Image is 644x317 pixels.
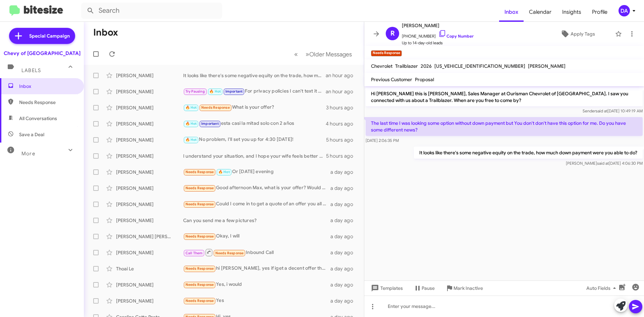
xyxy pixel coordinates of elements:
span: [PERSON_NAME] [528,63,566,69]
div: [PERSON_NAME] [116,217,183,224]
button: Auto Fields [581,282,624,294]
div: Yes, i would [183,281,330,288]
span: Try Pausing [185,89,205,94]
div: [PERSON_NAME] [116,120,183,127]
button: Previous [290,47,302,61]
p: It looks like there's some negative equity on the trade, how much down payment were you able to do? [414,147,643,159]
span: [PHONE_NUMBER] [402,30,474,40]
div: 3 hours ago [326,104,359,111]
div: Thoai Le [116,265,183,272]
span: Auto Fields [586,282,619,294]
a: Insights [557,2,587,22]
div: 4 hours ago [326,120,359,127]
span: Needs Response [215,251,244,255]
span: [PERSON_NAME] [402,21,474,30]
h1: Inbox [93,27,118,38]
span: Call Them [185,251,203,255]
span: Pause [422,282,435,294]
div: a day ago [330,233,359,240]
span: Important [225,89,243,94]
small: Needs Response [371,50,402,56]
span: Mark Inactive [453,282,483,294]
div: an hour ago [326,72,359,79]
span: All Conversations [19,115,57,122]
button: Apply Tags [543,28,612,40]
div: a day ago [330,265,359,272]
span: Trailblazer [395,63,418,69]
span: Needs Response [185,299,214,303]
span: 2026 [421,63,432,69]
p: Hi [PERSON_NAME] this is [PERSON_NAME], Sales Manager at Ourisman Chevrolet of [GEOGRAPHIC_DATA].... [366,88,643,106]
span: Save a Deal [19,131,44,138]
button: Pause [408,282,440,294]
div: Okay, I will [183,232,330,240]
span: Inbox [19,83,76,90]
button: Mark Inactive [440,282,488,294]
span: Older Messages [309,51,352,58]
div: [PERSON_NAME] [PERSON_NAME] [116,233,183,240]
a: Inbox [499,2,524,22]
div: [PERSON_NAME] [116,137,183,143]
div: [PERSON_NAME] [116,153,183,159]
a: Copy Number [438,34,474,39]
a: Special Campaign [9,28,75,44]
div: [PERSON_NAME] [116,169,183,175]
span: Needs Response [185,186,214,190]
div: a day ago [330,249,359,256]
span: Apply Tags [571,28,595,40]
span: Sender [DATE] 10:49:19 AM [583,108,643,113]
a: Calendar [524,2,557,22]
span: Previous Customer [371,76,412,83]
span: Needs Response [185,170,214,174]
span: Labels [21,67,41,73]
span: said at [597,161,609,166]
div: a day ago [330,298,359,304]
div: a day ago [330,185,359,192]
span: 🔥 Hot [185,121,197,126]
div: DA [619,5,630,16]
div: Could I come in to get a quote of an offer you all are wiling to do [183,200,330,208]
span: [PERSON_NAME] [DATE] 4:06:30 PM [566,161,643,166]
div: [PERSON_NAME] [116,72,183,79]
span: [US_VEHICLE_IDENTIFICATION_NUMBER] [434,63,525,69]
a: Profile [587,2,613,22]
span: Important [201,121,219,126]
div: a day ago [330,281,359,288]
span: R [390,28,395,39]
div: hi [PERSON_NAME], yes if iget a decent offer then you can have my x7 [183,265,330,272]
div: Chevy of [GEOGRAPHIC_DATA] [4,50,80,57]
span: Needs Response [19,99,76,106]
div: a day ago [330,217,359,224]
span: Templates [370,282,403,294]
span: Special Campaign [29,33,70,39]
button: DA [613,5,637,16]
div: Yes [183,297,330,305]
div: esta casi la mitad solo con 2 años [183,120,326,127]
div: [PERSON_NAME] [116,88,183,95]
div: It looks like there's some negative equity on the trade, how much down payment were you able to do? [183,72,326,79]
input: Search [81,3,222,19]
span: Needs Response [201,105,230,110]
span: [DATE] 2:06:35 PM [366,138,399,143]
span: said at [596,108,607,113]
span: Up to 14-day-old leads [402,40,474,46]
div: What is your offer? [183,104,326,111]
span: Chevrolet [371,63,392,69]
div: Inbound Call [183,248,330,257]
span: More [21,151,35,157]
div: a day ago [330,201,359,208]
div: an hour ago [326,88,359,95]
span: 🔥 Hot [218,170,230,174]
nav: Page navigation example [290,47,356,61]
span: Needs Response [185,266,214,271]
div: No problem, I'll set you up for 4:30 [DATE]! [183,136,326,144]
span: 🔥 Hot [209,89,221,94]
span: Needs Response [185,282,214,287]
div: [PERSON_NAME] [116,104,183,111]
div: For privacy policies I can't text it here, let me check with finance if we can email it [183,88,326,95]
div: [PERSON_NAME] [116,249,183,256]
